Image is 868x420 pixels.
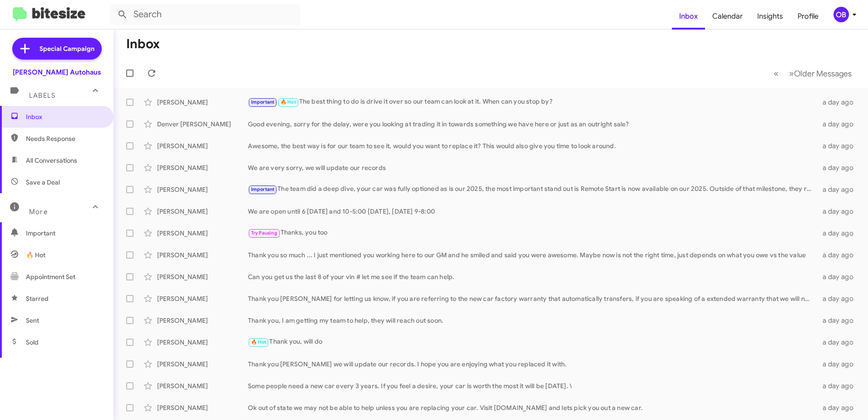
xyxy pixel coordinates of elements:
[157,360,248,369] div: [PERSON_NAME]
[26,134,103,143] span: Needs Response
[26,294,49,303] span: Starred
[817,338,861,347] div: a day ago
[248,163,817,172] div: We are very sorry, we will update our records
[750,3,790,30] a: Insights
[248,272,817,281] div: Can you get us the last 8 of your vin # let me see if the team can help.
[817,250,861,260] div: a day ago
[248,120,817,129] div: Good evening, sorry for the delay, were you looking at trading it in towards something we have he...
[26,229,103,238] span: Important
[26,250,45,260] span: 🔥 Hot
[248,250,817,260] div: Thank you so much ... I just mentioned you working here to our GM and he smiled and said you were...
[248,316,817,325] div: Thank you, I am getting my team to help, they will reach out soon.
[26,112,103,121] span: Inbox
[157,229,248,238] div: [PERSON_NAME]
[768,64,784,83] button: Previous
[26,316,39,325] span: Sent
[817,120,861,129] div: a day ago
[157,163,248,172] div: [PERSON_NAME]
[817,403,861,412] div: a day ago
[157,381,248,390] div: [PERSON_NAME]
[12,38,102,60] a: Special Campaign
[157,403,248,412] div: [PERSON_NAME]
[157,120,248,129] div: Denver [PERSON_NAME]
[794,69,852,79] span: Older Messages
[110,4,301,25] input: Search
[157,294,248,303] div: [PERSON_NAME]
[26,272,75,281] span: Appointment Set
[251,186,275,192] span: Important
[157,98,248,107] div: [PERSON_NAME]
[817,381,861,390] div: a day ago
[39,44,94,53] span: Special Campaign
[157,141,248,150] div: [PERSON_NAME]
[248,337,817,347] div: Thank you, will do
[774,68,779,79] span: «
[248,228,817,238] div: Thanks, you too
[817,141,861,150] div: a day ago
[248,207,817,216] div: We are open until 6 [DATE] and 10-5:00 [DATE], [DATE] 9-8:00
[769,64,857,83] nav: Page navigation example
[26,338,39,347] span: Sold
[672,3,705,30] a: Inbox
[248,294,817,303] div: Thank you [PERSON_NAME] for letting us know, if you are referring to the new car factory warranty...
[817,294,861,303] div: a day ago
[126,37,160,51] h1: Inbox
[281,99,296,105] span: 🔥 Hot
[157,316,248,325] div: [PERSON_NAME]
[248,360,817,369] div: Thank you [PERSON_NAME] we will update our records. I hope you are enjoying what you replaced it ...
[248,381,817,390] div: Some people need a new car every 3 years. If you feel a desire, your car is worth the most it wil...
[248,141,817,150] div: Awesome, the best way is for our team to see it, would you want to replace it? This would also gi...
[817,98,861,107] div: a day ago
[29,91,55,100] span: Labels
[157,250,248,260] div: [PERSON_NAME]
[817,229,861,238] div: a day ago
[833,7,849,22] div: OB
[157,207,248,216] div: [PERSON_NAME]
[817,272,861,281] div: a day ago
[157,272,248,281] div: [PERSON_NAME]
[251,99,275,105] span: Important
[157,185,248,194] div: [PERSON_NAME]
[13,68,101,77] div: [PERSON_NAME] Autohaus
[705,3,750,30] a: Calendar
[817,316,861,325] div: a day ago
[789,68,794,79] span: »
[157,338,248,347] div: [PERSON_NAME]
[251,339,266,345] span: 🔥 Hot
[817,207,861,216] div: a day ago
[826,7,858,22] button: OB
[26,156,77,165] span: All Conversations
[251,230,277,236] span: Try Pausing
[817,163,861,172] div: a day ago
[784,64,857,83] button: Next
[26,178,60,187] span: Save a Deal
[248,184,817,195] div: The team did a deep dive, your car was fully optioned as is our 2025, the most important stand ou...
[817,185,861,194] div: a day ago
[817,360,861,369] div: a day ago
[248,403,817,412] div: Ok out of state we may not be able to help unless you are replacing your car. Visit [DOMAIN_NAME]...
[248,97,817,107] div: The best thing to do is drive it over so our team can look at it. When can you stop by?
[29,208,48,216] span: More
[790,3,826,30] a: Profile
